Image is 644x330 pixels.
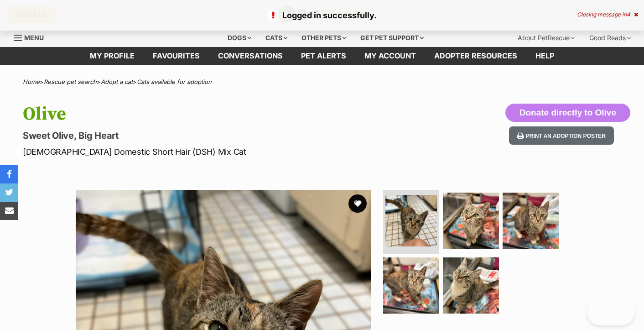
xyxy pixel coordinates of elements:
img: Photo of Olive [385,195,437,246]
div: About PetRescue [511,29,581,47]
a: Cats available for adoption [137,78,212,85]
img: Photo of Olive [443,193,499,249]
a: conversations [209,47,292,65]
iframe: Help Scout Beacon - Open [587,298,635,325]
p: Sweet Olive, Big Heart [23,129,393,142]
img: Photo of Olive [383,257,439,314]
img: Photo of Olive [503,193,559,249]
button: Print an adoption poster [509,126,614,145]
p: [DEMOGRAPHIC_DATA] Domestic Short Hair (DSH) Mix Cat [23,146,393,158]
div: Closing message in [577,11,638,18]
button: favourite [348,194,367,213]
a: Home [23,78,40,85]
a: Favourites [144,47,209,65]
div: Other pets [295,29,353,47]
div: Dogs [221,29,258,47]
p: Logged in successfully. [9,9,635,21]
h1: Olive [23,104,393,125]
div: Good Reads [583,29,637,47]
a: Menu [14,29,50,45]
span: 4 [627,11,630,18]
a: Rescue pet search [44,78,97,85]
img: Photo of Olive [443,257,499,314]
div: Get pet support [354,29,430,47]
span: Menu [24,34,44,42]
div: Cats [259,29,294,47]
a: My account [355,47,425,65]
a: Help [526,47,563,65]
a: Adopter resources [425,47,526,65]
a: My profile [81,47,144,65]
a: Pet alerts [292,47,355,65]
a: Adopt a cat [101,78,133,85]
button: Donate directly to Olive [505,104,630,122]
